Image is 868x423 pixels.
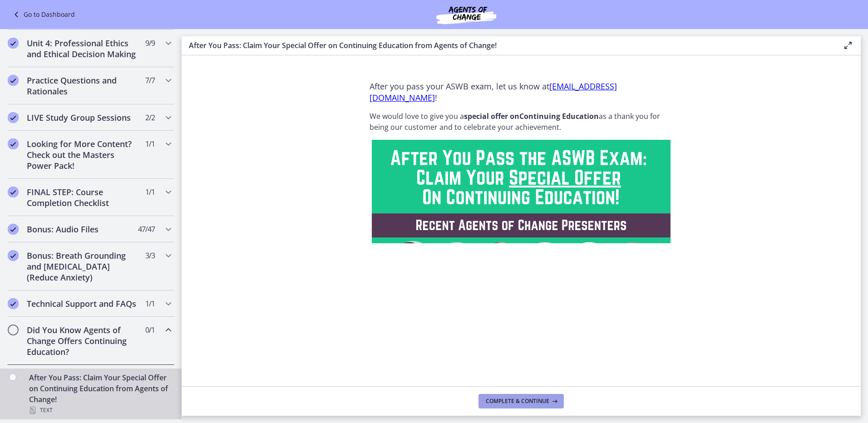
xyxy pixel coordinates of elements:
[27,75,138,97] h2: Practice Questions and Rationales
[29,405,171,416] div: Text
[27,112,138,123] h2: LIVE Study Group Sessions
[27,38,138,59] h2: Unit 4: Professional Ethics and Ethical Decision Making
[27,298,138,309] h2: Technical Support and FAQs
[27,250,138,283] h2: Bonus: Breath Grounding and [MEDICAL_DATA] (Reduce Anxiety)
[145,187,155,197] span: 1 / 1
[8,224,19,235] i: Completed
[464,111,468,121] strong: s
[8,112,19,123] i: Completed
[27,138,138,171] h2: Looking for More Content? Check out the Masters Power Pack!
[8,38,19,49] i: Completed
[468,111,519,121] strong: pecial offer on
[189,40,828,51] h3: After You Pass: Claim Your Special Offer on Continuing Education from Agents of Change!
[8,187,19,197] i: Completed
[145,138,155,149] span: 1 / 1
[11,9,75,20] a: Go to Dashboard
[370,111,673,133] p: We would love to give you a as a thank you for being our customer and to celebrate your achievement.
[145,112,155,123] span: 2 / 2
[145,250,155,261] span: 3 / 3
[8,298,19,309] i: Completed
[145,298,155,309] span: 1 / 1
[8,138,19,149] i: Completed
[27,187,138,208] h2: FINAL STEP: Course Completion Checklist
[478,394,564,408] button: Complete & continue
[8,75,19,86] i: Completed
[29,372,171,416] div: After You Pass: Claim Your Special Offer on Continuing Education from Agents of Change!
[412,4,521,25] img: Agents of Change
[370,81,617,103] a: [EMAIL_ADDRESS][DOMAIN_NAME]
[145,325,155,335] span: 0 / 1
[486,398,549,405] span: Complete & continue
[145,38,155,49] span: 9 / 9
[138,224,155,235] span: 47 / 47
[370,81,617,103] span: After you pass your ASWB exam, let us know at !
[8,250,19,261] i: Completed
[372,140,671,308] img: After_You_Pass_the_ASWB_Exam__Claim_Your_Special_Offer__On_Continuing_Education!.png
[519,111,599,121] strong: Continuing Education
[145,75,155,86] span: 7 / 7
[27,325,138,357] h2: Did You Know Agents of Change Offers Continuing Education?
[27,224,138,235] h2: Bonus: Audio Files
